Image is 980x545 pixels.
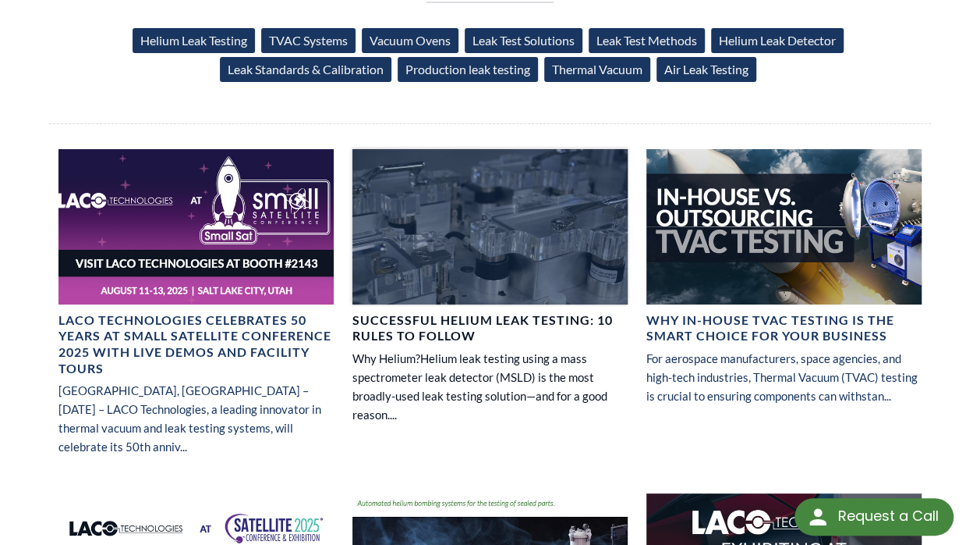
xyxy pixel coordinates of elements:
a: Helium Leak Detector [711,28,844,53]
a: Leak Test Methods [589,28,705,53]
a: TVAC Systems [261,28,356,53]
a: Manufacturing image showing customer toolingSuccessful Helium Leak Testing: 10 Rules to FollowWhy... [352,149,628,436]
h4: Successful Helium Leak Testing: 10 Rules to Follow [352,312,628,345]
h4: LACO Technologies Celebrates 50 Years at Small Satellite Conference 2025 with Live Demos and Faci... [58,312,334,377]
p: For aerospace manufacturers, space agencies, and high-tech industries, Thermal Vacuum (TVAC) test... [646,349,922,405]
img: round button [805,504,830,529]
a: Helium Leak Testing [133,28,255,53]
div: Request a Call [794,498,953,536]
a: Leak Standards & Calibration [220,57,391,82]
a: Leak Test Solutions [465,28,582,53]
p: Why Helium?Helium leak testing using a mass spectrometer leak detector (MSLD) is the most broadly... [352,349,628,424]
h4: Why In-House TVAC Testing is the Smart Choice for Your Business [646,312,922,345]
a: LACO Technologies at SmallSat 2025 Booth 2413LACO Technologies Celebrates 50 Years at Small Satel... [58,149,334,468]
a: In-house vs. Outsourcing TVAC Testing BannerWhy In-House TVAC Testing is the Smart Choice for You... [646,149,922,417]
p: [GEOGRAPHIC_DATA], [GEOGRAPHIC_DATA] – [DATE] – LACO Technologies, a leading innovator in thermal... [58,381,334,456]
div: Request a Call [837,498,938,534]
a: Air Leak Testing [656,57,756,82]
a: Production leak testing [398,57,538,82]
a: Thermal Vacuum [544,57,650,82]
a: Vacuum Ovens [362,28,458,53]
